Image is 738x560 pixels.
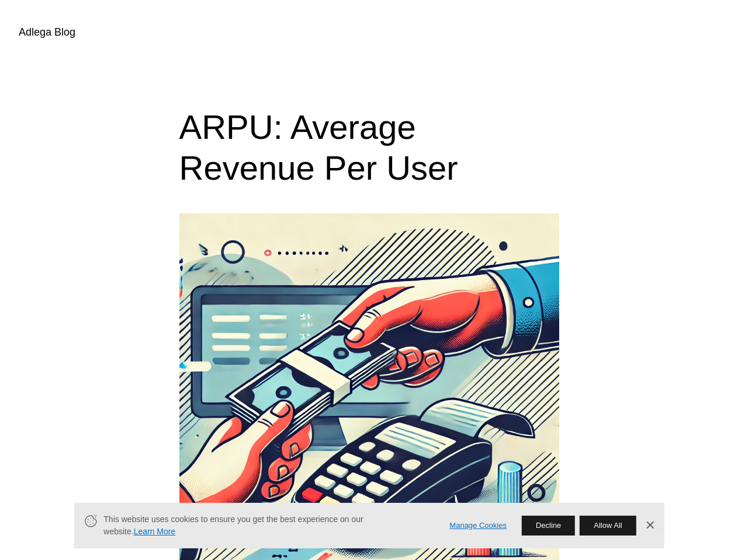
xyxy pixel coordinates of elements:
[179,107,559,188] h1: ARPU: Average Revenue Per User
[134,527,176,536] a: Learn More
[19,26,75,38] a: Adlega Blog
[449,520,507,532] a: Manage Cookies
[522,516,575,535] button: Decline
[83,513,98,528] svg: Cookie Icon
[103,513,433,538] span: This website uses cookies to ensure you get the best experience on our website.
[580,516,636,535] button: Allow All
[641,517,659,534] a: Dismiss Banner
